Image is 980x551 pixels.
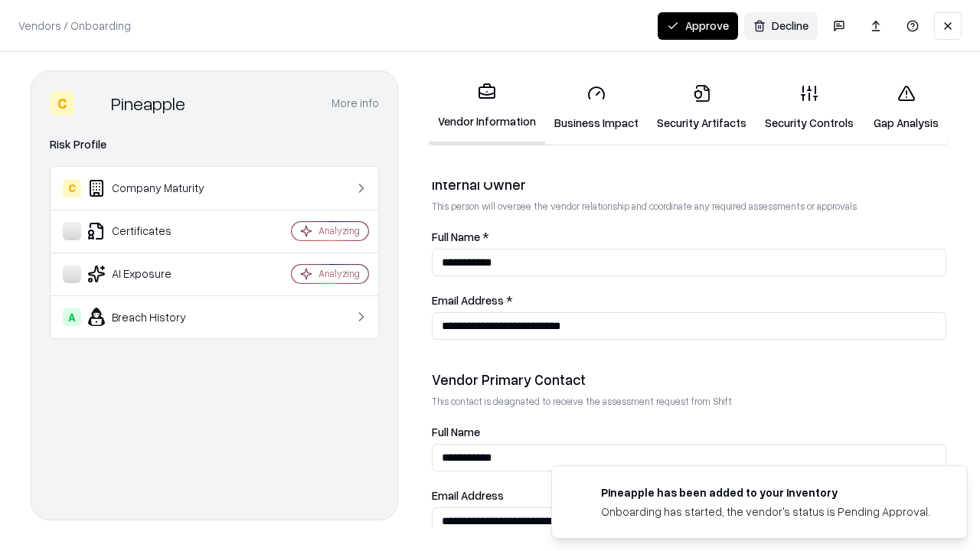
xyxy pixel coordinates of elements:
[332,90,379,117] button: More info
[318,224,360,237] div: Analyzing
[545,72,648,143] a: Business Impact
[18,18,131,34] p: Vendors / Onboarding
[432,295,946,306] label: Email Address *
[432,426,946,438] label: Full Name
[432,395,946,408] p: This contact is designated to receive the assessment request from Shift
[744,12,818,40] button: Decline
[50,91,74,116] div: C
[756,72,863,143] a: Security Controls
[601,504,930,520] div: Onboarding has started, the vendor's status is Pending Approval.
[111,91,185,116] div: Pineapple
[648,72,756,143] a: Security Artifacts
[432,231,946,243] label: Full Name *
[570,484,589,503] img: pineappleenergy.com
[432,200,946,213] p: This person will oversee the vendor relationship and coordinate any required assessments or appro...
[50,135,379,154] div: Risk Profile
[432,370,946,389] div: Vendor Primary Contact
[429,70,545,145] a: Vendor Information
[63,179,81,197] div: C
[318,267,360,280] div: Analyzing
[863,72,949,143] a: Gap Analysis
[63,308,246,326] div: Breach History
[432,175,946,194] div: Internal Owner
[63,222,246,240] div: Certificates
[658,12,738,40] button: Approve
[601,484,930,500] div: Pineapple has been added to your inventory
[63,308,81,326] div: A
[80,91,105,116] img: Pineapple
[63,179,246,197] div: Company Maturity
[63,265,246,283] div: AI Exposure
[432,490,946,501] label: Email Address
